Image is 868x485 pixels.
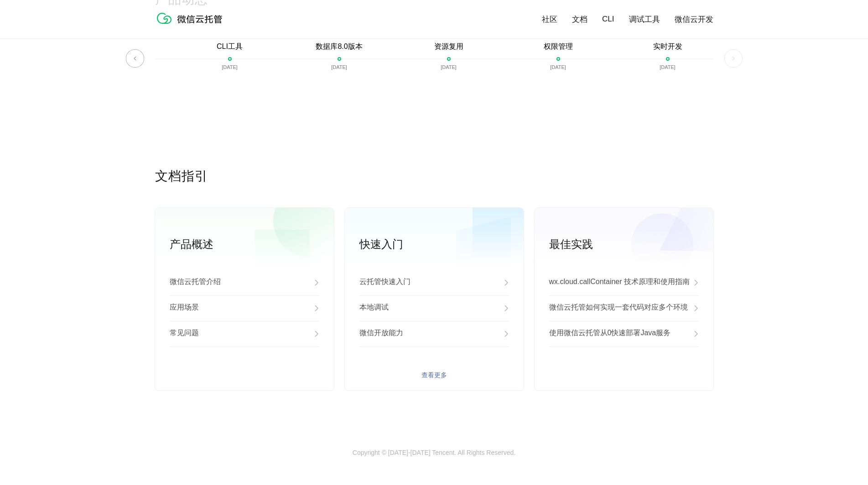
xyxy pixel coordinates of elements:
p: 微信云托管如何实现一套代码对应多个环境 [549,303,688,314]
p: 云托管快速入门 [359,277,411,288]
p: 文档指引 [155,168,713,186]
a: 查看更多 [170,371,319,380]
a: CLI [602,15,614,24]
a: 常见问题 [170,321,319,347]
a: 微信云托管 [155,21,228,29]
p: CLI工具 [217,42,243,52]
a: 微信云开发 [675,14,713,25]
p: 应用场景 [170,303,199,314]
a: 微信开放能力 [359,321,509,347]
p: 最佳实践 [549,237,713,252]
p: [DATE] [441,64,457,70]
p: 微信云托管介绍 [170,277,221,288]
a: 云托管快速入门 [359,270,509,295]
a: 微信云托管如何实现一套代码对应多个环境 [549,295,699,321]
p: 本地调试 [359,303,389,314]
p: 快速入门 [359,237,524,252]
p: 数据库8.0版本 [316,42,362,52]
a: wx.cloud.callContainer 技术原理和使用指南 [549,270,699,295]
p: [DATE] [222,64,238,70]
p: 微信开放能力 [359,328,403,339]
p: 资源复用 [434,42,463,52]
a: 文档 [572,14,587,25]
p: [DATE] [550,64,566,70]
p: [DATE] [660,64,676,70]
a: 查看更多 [359,371,509,380]
a: 使用微信云托管从0快速部署Java服务 [549,321,699,347]
p: 实时开发 [653,42,682,52]
p: Copyright © [DATE]-[DATE] Tencent. All Rights Reserved. [353,449,515,458]
p: 权限管理 [544,42,573,52]
a: 社区 [542,14,557,25]
p: [DATE] [331,64,347,70]
a: 微信云托管介绍 [170,270,319,295]
p: 常见问题 [170,328,199,339]
a: 本地调试 [359,295,509,321]
a: 调试工具 [629,14,660,25]
a: 应用场景 [170,295,319,321]
a: 查看更多 [549,371,699,380]
p: 产品概述 [170,237,334,252]
img: 微信云托管 [155,9,228,27]
p: 使用微信云托管从0快速部署Java服务 [549,328,671,339]
p: wx.cloud.callContainer 技术原理和使用指南 [549,277,690,288]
